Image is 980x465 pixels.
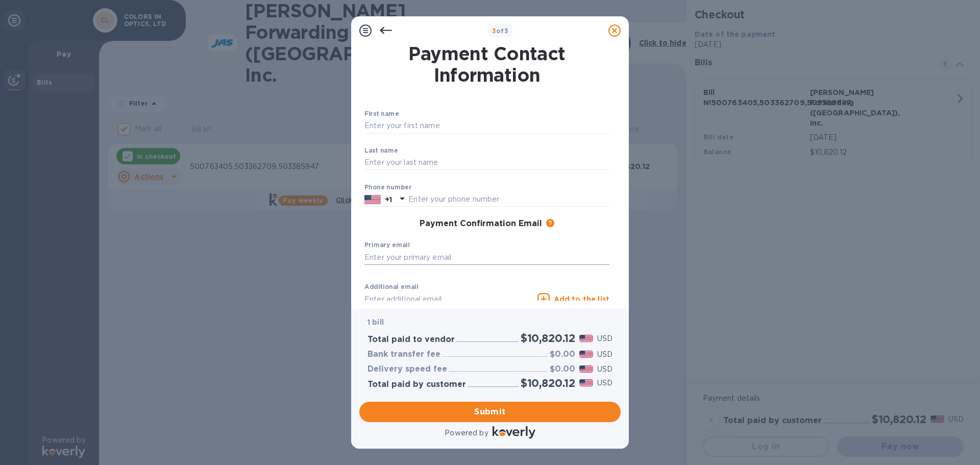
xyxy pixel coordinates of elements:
b: 1 bill [367,318,384,326]
p: Powered by [445,428,488,438]
label: Phone number [364,184,411,190]
p: +1 [385,194,392,205]
img: USD [579,365,593,373]
label: Additional email [364,284,419,290]
h1: Payment Contact Information [364,43,609,86]
img: USD [579,335,593,342]
b: of 3 [492,27,509,35]
img: USD [579,379,593,386]
p: USD [597,349,612,360]
h3: $0.00 [550,364,575,374]
p: USD [597,378,612,388]
input: Enter your primary email [364,250,609,265]
input: Enter your last name [364,155,609,170]
img: Logo [493,426,535,438]
h3: Total paid to vendor [367,335,455,345]
input: Enter your phone number [408,192,609,207]
label: First name [364,111,399,117]
img: USD [579,351,593,358]
img: US [364,194,381,205]
input: Enter your first name [364,118,609,134]
h3: Payment Confirmation Email [420,219,542,229]
span: 3 [492,27,496,35]
input: Enter additional email [364,291,533,307]
h3: $0.00 [550,350,575,359]
h3: Total paid by customer [367,380,466,389]
h2: $10,820.12 [521,377,575,389]
u: Add to the list [554,295,609,303]
h2: $10,820.12 [521,332,575,345]
span: Submit [367,406,612,418]
h3: Delivery speed fee [367,364,447,374]
p: USD [597,333,612,344]
label: Primary email [364,242,410,249]
p: USD [597,364,612,375]
h3: Bank transfer fee [367,350,440,359]
label: Last name [364,148,398,154]
button: Submit [359,402,621,422]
